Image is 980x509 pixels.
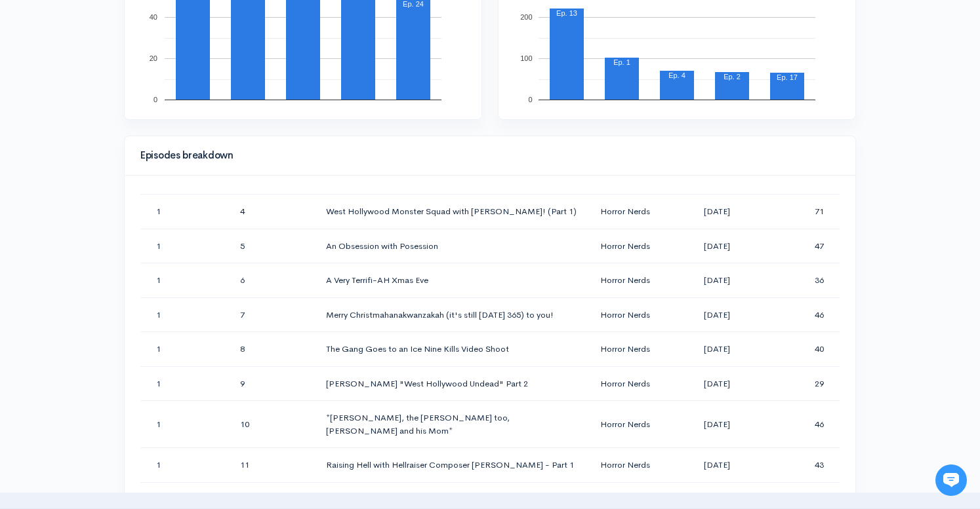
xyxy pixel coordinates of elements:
td: 11 [230,448,315,483]
text: 200 [520,13,532,21]
text: 20 [150,54,157,62]
td: 1 [140,448,230,483]
td: [DATE] [670,448,764,483]
td: 9 [230,366,315,401]
td: [DATE] [670,332,764,367]
td: Horror Nerds [590,195,670,229]
td: 1 [140,263,230,298]
td: [DATE] [670,195,764,229]
text: 100 [520,54,532,62]
td: 1 [140,366,230,401]
td: A Very Terrifi-AH Xmas Eve [316,263,590,298]
text: Ep. 4 [668,71,685,79]
td: 7 [230,297,315,332]
input: Search articles [38,246,234,273]
td: An Obsession with Posession [316,229,590,263]
td: Horror Nerds [590,366,670,401]
td: 4 [230,195,315,229]
td: [PERSON_NAME] "West Hollywood Undead" Part 2 [316,366,590,401]
text: 0 [528,96,532,104]
td: [DATE] [670,229,764,263]
span: New conversation [85,181,157,192]
td: Horror Nerds [590,448,670,483]
td: Raising Hell with Hellraiser Composer [PERSON_NAME] - Part 1 [316,448,590,483]
td: West Hollywood Monster Squad with [PERSON_NAME]! (Part 1) [316,195,590,229]
p: Find an answer quickly [18,225,245,240]
td: 10 [230,401,315,448]
td: 71 [764,195,840,229]
td: 1 [140,229,230,263]
td: Horror Nerds [590,332,670,367]
td: [DATE] [670,401,764,448]
td: 1 [140,401,230,448]
h2: Just let us know if you need anything and we'll be happy to help! 🙂 [20,87,243,150]
text: Ep. 17 [777,73,798,81]
text: Ep. 13 [556,9,577,17]
td: 36 [764,263,840,298]
td: 29 [764,366,840,401]
td: The Gang Goes to an Ice Nine Kills Video Shoot [316,332,590,367]
td: 1 [140,195,230,229]
button: New conversation [20,174,242,200]
td: Horror Nerds [590,401,670,448]
td: [DATE] [670,263,764,298]
td: 1 [140,297,230,332]
td: 1 [140,332,230,367]
td: 46 [764,401,840,448]
td: Horror Nerds [590,297,670,332]
text: 40 [150,13,157,21]
td: [DATE] [670,297,764,332]
td: Horror Nerds [590,229,670,263]
iframe: gist-messenger-bubble-iframe [935,464,967,496]
td: Merry Christmahanakwanzakah (it's still [DATE] 365) to you! [316,297,590,332]
text: Ep. 1 [613,58,630,66]
td: [DATE] [670,366,764,401]
td: 40 [764,332,840,367]
text: Ep. 2 [724,73,741,81]
td: 8 [230,332,315,367]
td: Horror Nerds [590,263,670,298]
h4: Episodes breakdown [140,150,832,161]
td: 43 [764,448,840,483]
text: 0 [153,96,157,104]
td: *[PERSON_NAME], the [PERSON_NAME] too, [PERSON_NAME] and his Mom* [316,401,590,448]
td: 5 [230,229,315,263]
h1: Hi 👋 [20,64,243,85]
td: 47 [764,229,840,263]
td: 6 [230,263,315,298]
td: 46 [764,297,840,332]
